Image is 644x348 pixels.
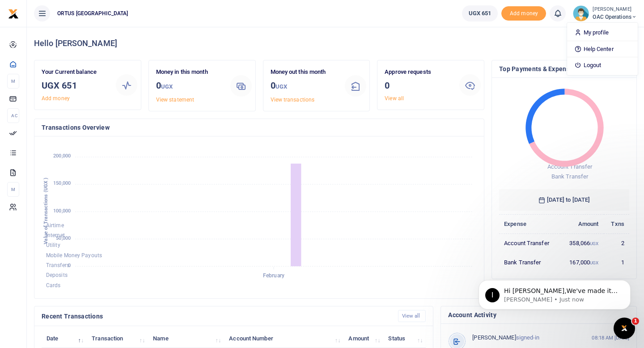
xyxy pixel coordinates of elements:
th: Amount [560,214,604,233]
a: profile-user [PERSON_NAME] OAC Operations [573,5,637,21]
th: Status: activate to sort column ascending [383,329,426,348]
span: Bank Transfer [551,173,588,180]
a: Add money [501,9,546,16]
td: 1 [604,253,629,272]
a: View statement [156,97,194,103]
h4: Transactions Overview [42,123,477,132]
p: Message from Ibrahim, sent Just now [39,34,154,42]
span: OAC Operations [593,13,637,21]
tspan: 50,000 [56,235,71,241]
li: Toup your wallet [501,6,546,21]
text: Value of Transactions (UGX ) [43,178,49,244]
tspan: 0 [68,263,71,268]
img: logo-small [8,8,19,19]
a: View all [398,310,426,322]
td: Bank Transfer [499,253,560,272]
p: Money out this month [271,68,338,77]
h3: 0 [156,79,223,93]
span: UGX 651 [469,9,491,18]
span: Cards [46,282,61,289]
li: M [7,74,19,89]
span: ORTUS [GEOGRAPHIC_DATA] [54,9,131,17]
p: signed-in [472,333,590,343]
li: M [7,182,19,197]
tspan: 100,000 [53,208,71,214]
span: 1 [632,318,639,325]
p: Approve requests [385,68,452,77]
small: UGX [590,260,598,265]
iframe: Intercom notifications message [465,261,644,324]
small: UGX [161,83,173,90]
h3: 0 [271,79,338,93]
h6: [DATE] to [DATE] [499,189,629,211]
td: 358,066 [560,233,604,253]
small: UGX [590,241,598,246]
tspan: 200,000 [53,153,71,159]
h4: Hello [PERSON_NAME] [34,38,637,48]
span: Mobile Money Payouts [46,252,102,259]
a: View all [385,95,404,102]
td: Account Transfer [499,233,560,253]
small: UGX [275,83,287,90]
span: Utility [46,242,60,249]
th: Account Number: activate to sort column ascending [224,329,343,348]
tspan: 150,000 [53,181,71,187]
th: Transaction: activate to sort column ascending [87,329,148,348]
a: View transactions [271,97,315,103]
h4: Top Payments & Expenses [499,64,629,74]
h3: 0 [385,79,452,92]
small: [PERSON_NAME] [593,6,637,13]
p: Your Current balance [42,68,109,77]
h4: Recent Transactions [42,311,391,321]
span: Internet [46,232,65,238]
a: Help Center [567,43,638,55]
th: Date: activate to sort column descending [42,329,87,348]
th: Expense [499,214,560,233]
span: [PERSON_NAME] [472,334,516,341]
td: 2 [604,233,629,253]
img: profile-user [573,5,589,21]
span: Transfers [46,262,69,268]
span: Airtime [46,222,64,229]
iframe: Intercom live chat [614,318,635,339]
h4: Account Activity [448,310,629,320]
td: 167,000 [560,253,604,272]
th: Txns [604,214,629,233]
li: Ac [7,108,19,123]
th: Name: activate to sort column ascending [148,329,224,348]
a: My profile [567,26,638,39]
li: Wallet ballance [458,5,502,21]
p: Money in this month [156,68,223,77]
span: Deposits [46,272,68,279]
small: 08:18 AM [DATE] [592,334,629,342]
a: logo-small logo-large logo-large [8,10,19,17]
tspan: February [263,273,284,279]
a: UGX 651 [462,5,498,21]
a: Logout [567,59,638,72]
h3: UGX 651 [42,79,109,92]
span: Add money [501,6,546,21]
span: Account Transfer [547,163,593,170]
span: Hi [PERSON_NAME],We've made it easier to get support! Use this chat to connect with our team in r... [39,26,153,69]
a: Add money [42,95,70,102]
th: Amount: activate to sort column ascending [343,329,383,348]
